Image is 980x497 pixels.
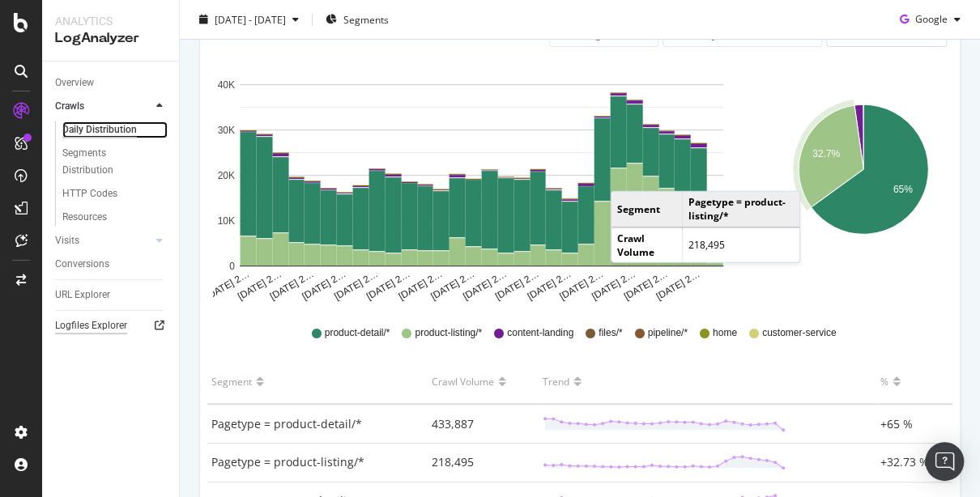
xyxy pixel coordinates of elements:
[218,170,235,181] text: 20K
[55,232,79,249] div: Visits
[319,6,395,32] button: Segments
[682,192,799,227] td: Pagetype = product-listing/*
[812,148,840,159] text: 32.7%
[211,454,364,469] span: Pagetype = product-listing/*
[55,256,109,273] div: Conversions
[215,12,286,26] span: [DATE] - [DATE]
[55,74,168,91] a: Overview
[55,287,110,304] div: URL Explorer
[55,232,151,249] a: Visits
[55,13,166,29] div: Analytics
[62,121,137,138] div: Daily Distribution
[55,98,84,115] div: Crawls
[880,368,888,394] div: %
[432,454,474,469] span: 218,495
[415,326,482,340] span: product-listing/*
[211,368,252,394] div: Segment
[648,326,688,340] span: pipeline/*
[611,227,682,261] td: Crawl Volume
[62,185,117,202] div: HTTP Codes
[211,416,362,431] span: Pagetype = product-detail/*
[193,6,305,32] button: [DATE] - [DATE]
[55,74,94,91] div: Overview
[880,416,913,431] span: +65 %
[55,317,127,334] div: Logfiles Explorer
[713,326,737,340] span: home
[599,326,622,340] span: files/*
[343,12,389,26] span: Segments
[55,29,166,48] div: LogAnalyzer
[682,227,799,261] td: 218,495
[62,145,152,179] div: Segments Distribution
[218,215,235,227] text: 10K
[55,98,151,115] a: Crawls
[782,60,944,303] svg: A chart.
[62,209,107,226] div: Resources
[893,6,967,32] button: Google
[507,326,573,340] span: content-landing
[218,79,235,91] text: 40K
[762,326,836,340] span: customer-service
[325,326,390,340] span: product-detail/*
[62,145,168,179] a: Segments Distribution
[62,185,168,202] a: HTTP Codes
[213,60,750,303] svg: A chart.
[55,256,168,273] a: Conversions
[432,416,474,431] span: 433,887
[55,287,168,304] a: URL Explorer
[55,317,168,334] a: Logfiles Explorer
[229,261,235,272] text: 0
[432,368,494,394] div: Crawl Volume
[880,454,929,469] span: +32.73 %
[62,121,168,138] a: Daily Distribution
[543,368,569,394] div: Trend
[62,209,168,226] a: Resources
[915,12,948,26] span: Google
[218,125,235,136] text: 30K
[925,442,964,481] div: Open Intercom Messenger
[611,192,682,227] td: Segment
[893,184,913,195] text: 65%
